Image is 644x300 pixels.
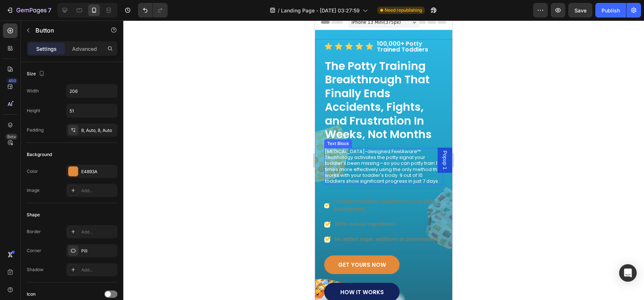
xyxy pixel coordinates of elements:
input: Auto [67,104,117,117]
div: Undo/Redo [138,3,168,18]
div: Pill [81,248,116,254]
div: Beta [5,134,18,140]
p: HOW IT WORKS [25,268,69,276]
img: Alt Image [9,201,16,207]
p: No added sugar, additives or preservatives [19,215,124,223]
div: Corner [27,247,41,254]
div: Add... [81,267,116,273]
div: Add... [81,229,116,235]
a: HOW IT WORKS [9,262,85,281]
img: Alt Image [9,216,16,222]
div: E4893A [81,168,116,175]
div: Shape [27,212,40,218]
div: Add... [81,187,116,194]
div: Width [27,88,39,94]
p: Advanced [72,45,97,53]
button: 7 [3,3,55,18]
p: Settings [36,45,57,53]
span: Landing Page - [DATE] 03:27:59 [281,7,360,14]
p: Button [35,26,98,35]
div: Height [27,107,40,114]
div: 450 [7,78,18,84]
img: Alt Image [9,182,15,188]
div: Color [27,168,38,175]
button: Save [568,3,592,18]
div: Shadow [27,266,44,273]
p: 7 [48,6,51,15]
p: GET YOURS NOW [23,241,71,248]
div: Background [27,151,52,158]
div: Open Intercom Messenger [619,264,637,282]
div: Border [27,228,41,235]
div: Publish [602,7,620,14]
input: Auto [67,84,117,98]
p: Provides essential nutrients for your kid's development [18,177,127,193]
span: / [278,7,280,14]
span: Need republishing [385,7,422,14]
div: Size [27,69,46,79]
p: [MEDICAL_DATA]-designed FeelAware™ Technology activates the potty signal your toddler’s been miss... [10,128,127,164]
strong: 100,000+ Potty Trained Toddlers [62,19,113,33]
button: Publish [595,3,626,18]
p: 100% natural ingredients [19,200,80,208]
a: GET YOURS NOW [9,235,85,254]
div: Icon [27,291,35,297]
span: Save [574,7,587,14]
div: Image [27,187,40,194]
div: Padding [27,127,44,133]
div: Text Block [11,120,35,126]
div: 8, Auto, 8, Auto [81,127,116,134]
h1: The Potty Training Breakthrough That Finally Ends Accidents, Fights, and Frustration In Weeks, No... [9,38,128,122]
iframe: Design area [315,20,452,300]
